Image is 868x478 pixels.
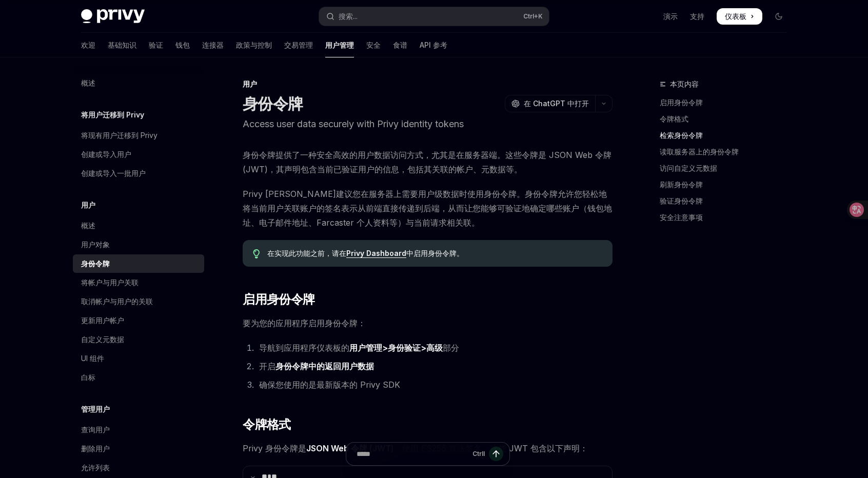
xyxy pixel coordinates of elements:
a: 刷新身份令牌 [660,176,795,193]
font: 令牌格式 [243,417,291,432]
a: 概述 [73,74,204,92]
font: 在 ChatGPT 中打开 [524,99,589,108]
font: 创建或导入用户 [81,150,131,158]
a: 取消帐户与用户的关联 [73,292,204,311]
font: 身份令牌 [81,259,110,268]
a: 将现有用户迁移到 Privy [73,126,204,145]
font: 概述 [81,221,95,230]
a: 创建或导入一批用户 [73,164,204,183]
a: 欢迎 [81,33,95,57]
font: 用户对象 [81,240,110,249]
a: 删除用户 [73,440,204,458]
a: 启用身份令牌 [660,94,795,111]
font: 要为您的应用程序启用身份令牌： [243,318,366,328]
font: 将用户迁移到 Privy [81,110,144,119]
font: 检索身份令牌 [660,131,703,140]
font: 将帐户与用户关联 [81,278,139,287]
font: 连接器 [202,41,224,49]
font: 删除用户 [81,444,110,453]
font: 开启 [259,361,275,371]
a: 演示 [663,11,678,22]
a: 概述 [73,216,204,235]
font: 政策与控制 [236,41,272,49]
button: 发送消息 [489,447,503,461]
font: Privy Dashboard [346,249,406,257]
font: 基础知识 [108,41,136,49]
font: 在实现此功能之前，请在 [267,249,346,257]
font: 访问自定义元数据 [660,164,717,172]
font: 启用身份令牌 [660,98,703,107]
a: UI 组件 [73,349,204,368]
a: 读取服务器上的身份令牌 [660,144,795,160]
font: 自定义元数据 [81,335,124,344]
font: +K [534,12,543,20]
font: 读取服务器上的身份令牌 [660,147,739,156]
a: 允许列表 [73,459,204,477]
a: 钱包 [175,33,190,57]
font: 用户 [243,79,257,88]
font: 身份令牌提供了一种安全高效的用户数据访问方式，尤其是在服务器端。这些令牌是 JSON Web 令牌 (JWT)，其声明包含当前已验证用户的信息，包括其关联的帐户、元数据等。 [243,150,611,174]
font: 验证 [149,41,163,49]
a: 检索身份令牌 [660,127,795,144]
a: 基础知识 [108,33,136,57]
a: 身份令牌 [73,254,204,273]
a: 更新用户帐户 [73,311,204,330]
a: 用户管理 [325,33,354,57]
a: Privy Dashboard [346,249,406,258]
font: 欢迎 [81,41,95,49]
font: 安全注意事项 [660,213,703,222]
a: 仪表板 [717,8,762,25]
font: 仪表板 [725,12,746,21]
font: UI 组件 [81,354,104,363]
a: 交易管理 [284,33,313,57]
font: 安全 [366,41,381,49]
a: 政策与控制 [236,33,272,57]
font: 食谱 [393,41,407,49]
font: Privy [PERSON_NAME]建议您在服务器上需要用户级数据时使用身份令牌。身份令牌允许您轻松地将当前用户关联账户的签名表示从前端直接传递到后端，从而让您能够可验证地确定哪些账户（钱包地... [243,189,612,228]
input: 提问... [357,443,468,465]
font: 将现有用户迁移到 Privy [81,131,157,140]
font: 部分 [443,343,459,353]
a: 访问自定义元数据 [660,160,795,176]
font: 验证身份令牌 [660,196,703,205]
font: 用户管理 [325,41,354,49]
a: 支持 [690,11,704,22]
font: 启用身份令牌 [243,292,314,307]
a: 安全注意事项 [660,209,795,226]
a: 验证身份令牌 [660,193,795,209]
font: 确保您使用的是最新版本的 Privy SDK [259,380,400,390]
font: Ctrl [523,12,534,20]
button: 在 ChatGPT 中打开 [505,95,595,112]
font: 用户 [81,201,95,209]
font: 令牌格式 [660,114,688,123]
a: 令牌格式 [660,111,795,127]
a: 创建或导入用户 [73,145,204,164]
a: 白标 [73,368,204,387]
font: 本页内容 [670,79,699,88]
svg: 提示 [253,249,260,258]
font: 身份令牌中的返回用户数据 [275,361,374,371]
font: 取消帐户与用户的关联 [81,297,153,306]
a: 用户管理>身份验证>高级 [349,343,443,353]
font: 概述 [81,78,95,87]
font: 管理用户 [81,405,110,413]
font: 用户管理>身份验证>高级 [349,343,443,353]
font: API 参考 [420,41,447,49]
a: 食谱 [393,33,407,57]
font: 创建或导入一批用户 [81,169,146,177]
a: 自定义元数据 [73,330,204,349]
a: 验证 [149,33,163,57]
a: API 参考 [420,33,447,57]
a: 安全 [366,33,381,57]
a: 将帐户与用户关联 [73,273,204,292]
button: 打开搜索 [319,7,549,26]
font: 搜索... [339,12,358,21]
a: 查询用户 [73,421,204,439]
button: 切换暗模式 [771,8,787,25]
font: 刷新身份令牌 [660,180,703,189]
font: 交易管理 [284,41,313,49]
a: 连接器 [202,33,224,57]
font: 更新用户帐户 [81,316,124,325]
font: 演示 [663,12,678,21]
a: 用户对象 [73,235,204,254]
